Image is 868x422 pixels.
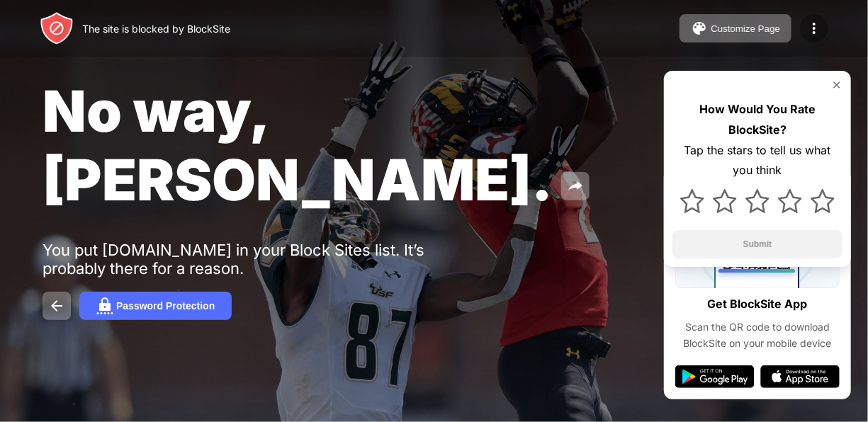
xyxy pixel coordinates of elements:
img: pallet.svg [691,20,708,37]
img: rate-us-close.svg [831,79,842,91]
div: Password Protection [116,300,215,312]
img: star.svg [713,189,737,213]
img: password.svg [96,297,113,314]
button: Password Protection [79,292,232,320]
img: header-logo.svg [40,11,74,45]
div: Tap the stars to tell us what you think [672,140,842,181]
div: The site is blocked by BlockSite [82,23,230,35]
img: share.svg [567,178,584,195]
img: star.svg [745,189,770,213]
img: star.svg [778,189,802,213]
button: Submit [672,230,842,258]
button: Customize Page [680,14,791,42]
div: How Would You Rate BlockSite? [672,99,842,140]
img: menu-icon.svg [806,20,823,37]
div: Customize Page [711,23,780,34]
img: back.svg [48,297,65,314]
img: star.svg [680,189,704,213]
img: star.svg [811,189,835,213]
span: No way, [PERSON_NAME]. [43,76,553,214]
div: You put [DOMAIN_NAME] in your Block Sites list. It’s probably there for a reason. [43,241,480,278]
